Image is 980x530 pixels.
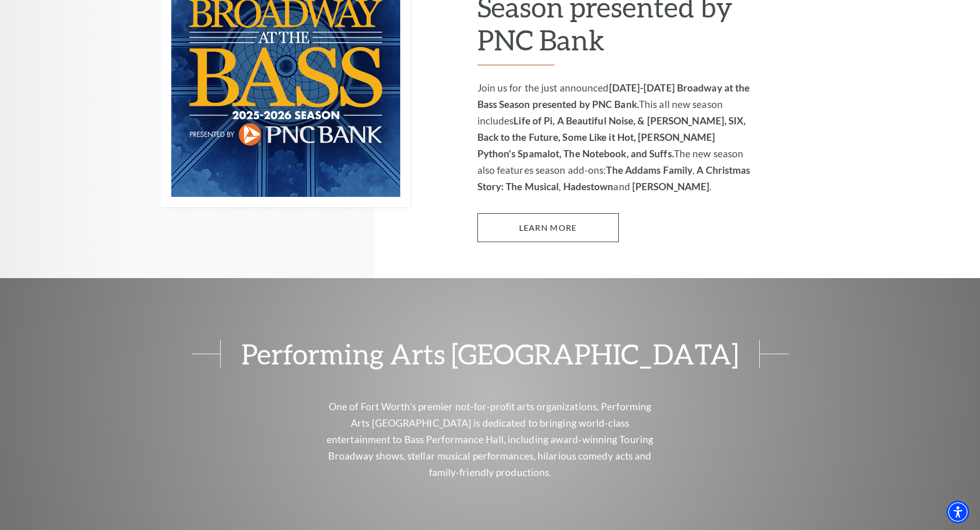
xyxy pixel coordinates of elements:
strong: Hadestown [563,180,614,192]
strong: A Christmas Story: The Musical [477,164,751,192]
div: Accessibility Menu [947,501,969,523]
a: Learn More 2025-2026 Broadway at the Bass Season presented by PNC Bank [477,213,619,242]
p: Join us for the just announced This all new season includes The new season also features season a... [477,80,753,195]
strong: [PERSON_NAME] [632,180,709,192]
span: Performing Arts [GEOGRAPHIC_DATA] [220,340,760,368]
strong: Life of Pi, A Beautiful Noise, & [PERSON_NAME], SIX, Back to the Future, Some Like it Hot, [PERSO... [477,115,746,159]
strong: The Addams Family [606,164,692,176]
p: One of Fort Worth’s premier not-for-profit arts organizations, Performing Arts [GEOGRAPHIC_DATA] ... [323,398,657,481]
strong: [DATE]-[DATE] Broadway at the Bass Season presented by PNC Bank. [477,82,750,110]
